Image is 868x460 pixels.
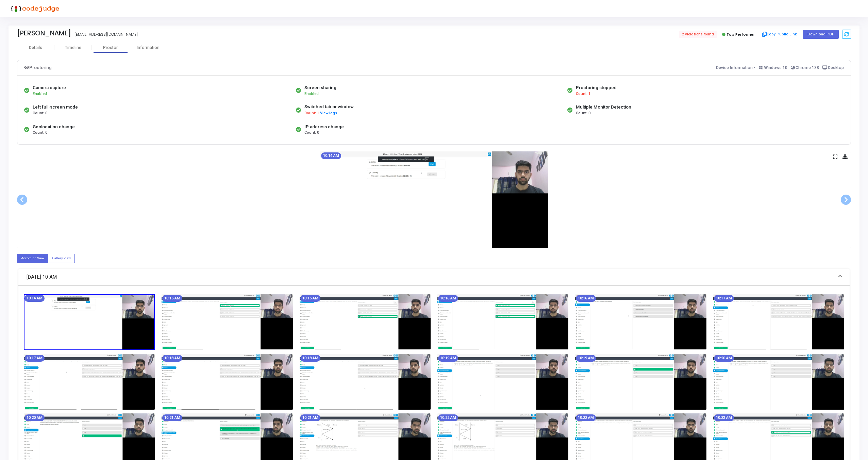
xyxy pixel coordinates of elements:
[713,294,844,350] img: screenshot-1754974033187.jpeg
[714,355,734,362] mat-chip: 10:20 AM
[24,295,45,302] mat-chip: 10:14 AM
[304,124,344,130] div: IP address change
[29,45,42,50] div: Details
[437,294,568,350] img: screenshot-1754973973170.jpeg
[162,355,182,362] mat-chip: 10:18 AM
[17,29,71,37] div: [PERSON_NAME]
[576,111,590,116] span: Count: 0
[304,103,354,110] div: Switched tab or window
[300,295,320,302] mat-chip: 10:15 AM
[716,64,844,72] div: Device Information:-
[162,295,182,302] mat-chip: 10:15 AM
[576,104,631,111] div: Multiple Monitor Detection
[714,414,734,421] mat-chip: 10:23 AM
[162,354,293,410] img: screenshot-1754974093009.jpeg
[796,65,819,70] span: Chrome 138
[727,32,755,37] span: Top Performer
[438,414,458,421] mat-chip: 10:22 AM
[24,414,45,421] mat-chip: 10:20 AM
[321,152,341,159] mat-chip: 10:14 AM
[714,295,734,302] mat-chip: 10:17 AM
[162,414,182,421] mat-chip: 10:21 AM
[576,295,596,302] mat-chip: 10:16 AM
[33,104,78,111] div: Left full-screen mode
[575,354,706,410] img: screenshot-1754974183096.jpeg
[300,354,431,410] img: screenshot-1754974123124.jpeg
[300,355,320,362] mat-chip: 10:18 AM
[17,254,48,263] label: Accordion View
[92,45,129,50] div: Proctor
[679,31,717,38] span: 2 violations found
[24,355,45,362] mat-chip: 10:17 AM
[576,414,596,421] mat-chip: 10:22 AM
[803,30,839,39] button: Download PDF
[24,354,155,410] img: screenshot-1754974063208.jpeg
[576,91,590,97] span: Count: 1
[24,294,155,350] img: screenshot-1754973882918.jpeg
[162,294,293,350] img: screenshot-1754973913189.jpeg
[24,64,52,72] div: Proctoring
[33,124,75,130] div: Geolocation change
[576,84,617,91] div: Proctoring stopped
[713,354,844,410] img: screenshot-1754974213009.jpeg
[320,151,548,248] img: screenshot-1754973882918.jpeg
[304,84,336,91] div: Screen sharing
[764,65,787,70] span: Windows 10
[33,130,47,136] span: Count: 0
[65,45,81,50] div: Timeline
[438,295,458,302] mat-chip: 10:16 AM
[304,130,319,136] span: Count: 0
[300,414,320,421] mat-chip: 10:21 AM
[27,273,833,281] mat-panel-title: [DATE] 10 AM
[438,355,458,362] mat-chip: 10:19 AM
[33,84,66,91] div: Camera capture
[74,32,138,37] div: [EMAIL_ADDRESS][DOMAIN_NAME]
[48,254,75,263] label: Gallery View
[828,65,844,70] span: Desktop
[576,355,596,362] mat-chip: 10:19 AM
[575,294,706,350] img: screenshot-1754974003207.jpeg
[9,2,60,15] img: logo
[304,92,319,96] span: Enabled
[304,111,319,116] span: Count: 1
[760,29,799,39] button: Copy Public Link
[300,294,431,350] img: screenshot-1754973943105.jpeg
[18,269,850,286] mat-expansion-panel-header: [DATE] 10 AM
[320,110,337,117] button: View logs
[33,111,47,116] span: Count: 0
[33,92,47,96] span: Enabled
[437,354,568,410] img: screenshot-1754974153070.jpeg
[129,45,167,50] div: Information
